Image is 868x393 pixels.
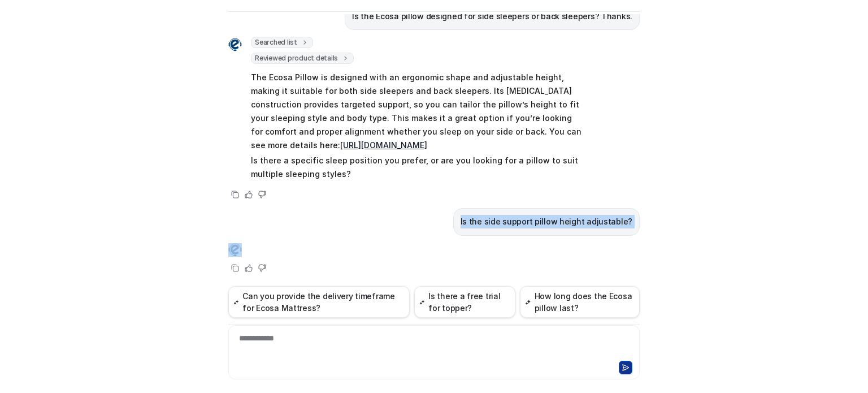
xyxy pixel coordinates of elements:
p: Is the Ecosa pillow designed for side sleepers or back sleepers? Thanks. [352,10,632,23]
p: The Ecosa Pillow is designed with an ergonomic shape and adjustable height, making it suitable fo... [251,71,581,152]
button: How long does the Ecosa pillow last? [520,286,640,318]
p: Is the side support pillow height adjustable? [461,215,632,228]
button: Can you provide the delivery timeframe for Ecosa Mattress? [228,286,410,318]
button: Is there a free trial for topper? [414,286,515,318]
a: [URL][DOMAIN_NAME] [340,140,427,150]
p: Is there a specific sleep position you prefer, or are you looking for a pillow to suit multiple s... [251,154,581,181]
span: Reviewed product details [251,53,354,64]
img: Widget [228,38,242,51]
span: Searched list [251,37,313,48]
img: Widget [228,243,242,257]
